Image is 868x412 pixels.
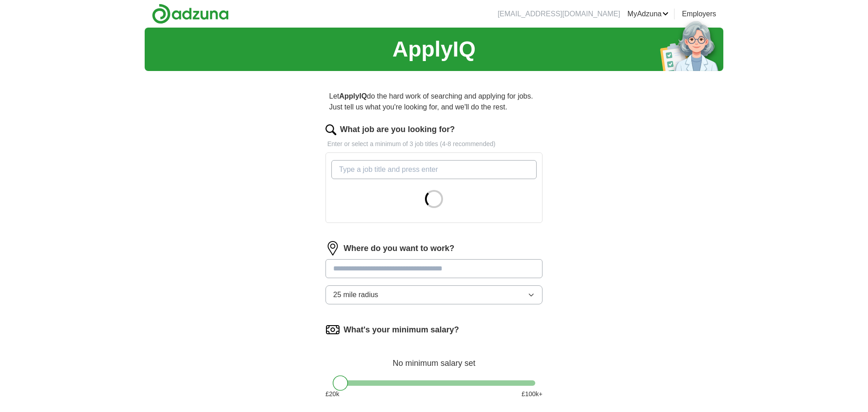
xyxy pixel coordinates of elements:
label: What job are you looking for? [340,123,455,136]
div: No minimum salary set [325,348,542,369]
img: location.png [325,241,340,256]
a: MyAdzuna [627,9,669,19]
span: £ 100 k+ [522,389,542,399]
li: [EMAIL_ADDRESS][DOMAIN_NAME] [498,9,620,19]
input: Type a job title and press enter [331,160,537,179]
img: search.png [325,124,336,135]
p: Let do the hard work of searching and applying for jobs. Just tell us what you're looking for, an... [325,87,542,116]
button: 25 mile radius [325,285,542,304]
span: 25 mile radius [333,289,378,300]
label: What's your minimum salary? [344,324,459,336]
h1: ApplyIQ [392,33,476,66]
a: Employers [682,9,716,19]
p: Enter or select a minimum of 3 job titles (4-8 recommended) [325,139,542,149]
img: salary.png [325,322,340,337]
label: Where do you want to work? [344,242,454,255]
span: £ 20 k [325,389,339,399]
strong: ApplyIQ [339,92,367,100]
img: Adzuna logo [152,4,229,24]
